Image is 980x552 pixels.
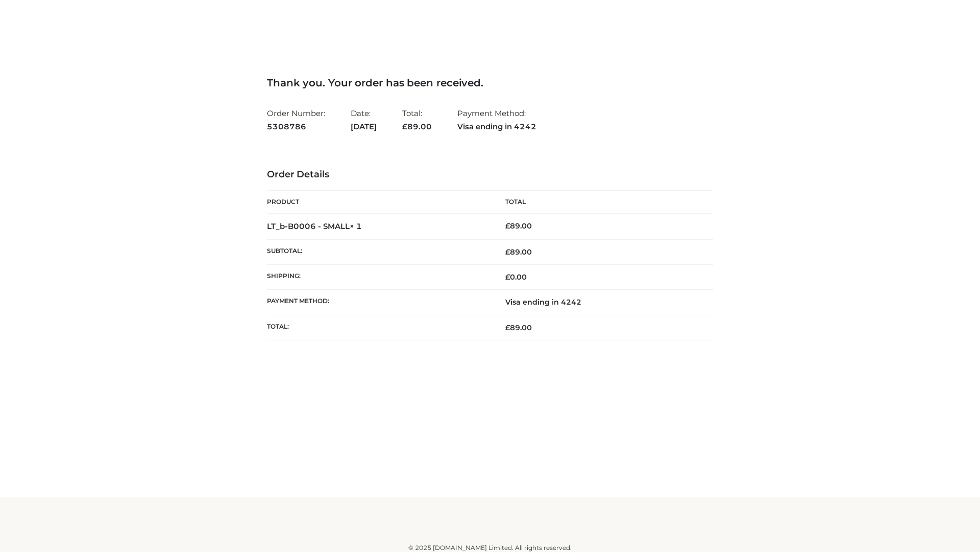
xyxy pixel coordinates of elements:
span: £ [505,323,510,332]
strong: 5308786 [267,120,325,133]
span: £ [505,247,510,257]
th: Total [490,191,713,214]
strong: × 1 [350,221,362,231]
span: £ [505,272,510,282]
th: Shipping: [267,265,490,290]
th: Total: [267,315,490,340]
th: Payment method: [267,290,490,315]
td: Visa ending in 4242 [490,290,713,315]
strong: [DATE] [351,120,377,133]
th: Product [267,191,490,214]
span: 89.00 [402,122,432,131]
span: 89.00 [505,247,532,257]
span: £ [402,122,407,131]
li: Payment Method: [457,104,536,135]
th: Subtotal: [267,239,490,264]
span: 89.00 [505,323,532,332]
bdi: 89.00 [505,221,532,231]
li: Order Number: [267,104,325,135]
li: Total: [402,104,432,135]
h3: Thank you. Your order has been received. [267,77,713,89]
bdi: 0.00 [505,272,527,282]
strong: Visa ending in 4242 [457,120,536,133]
strong: LT_b-B0006 - SMALL [267,221,362,231]
li: Date: [351,104,377,135]
h3: Order Details [267,169,713,180]
span: £ [505,221,510,231]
